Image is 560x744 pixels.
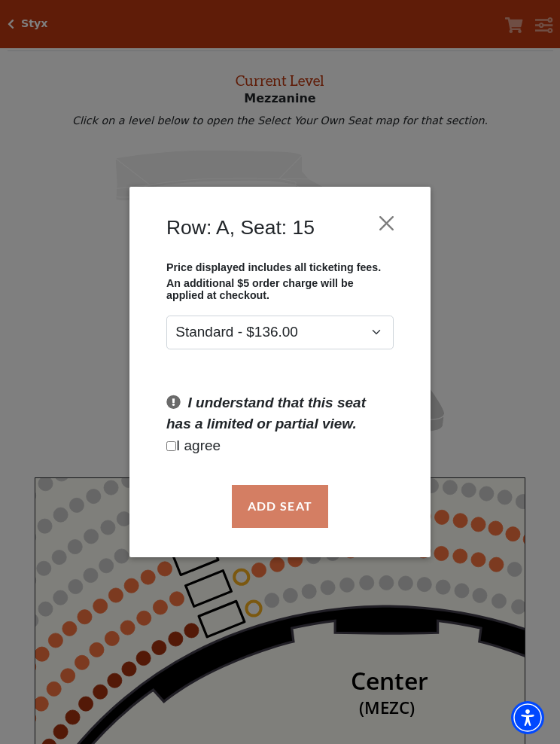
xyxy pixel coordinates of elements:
h4: Row: A, Seat: 15 [166,216,315,240]
p: Price displayed includes all ticketing fees. [166,261,394,273]
button: Close [373,209,401,238]
input: Checkbox field [166,441,176,451]
div: Accessibility Menu [511,701,544,734]
p: An additional $5 order charge will be applied at checkout. [166,277,394,301]
p: I agree [166,435,394,457]
p: I understand that this seat has a limited or partial view. [166,392,394,435]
